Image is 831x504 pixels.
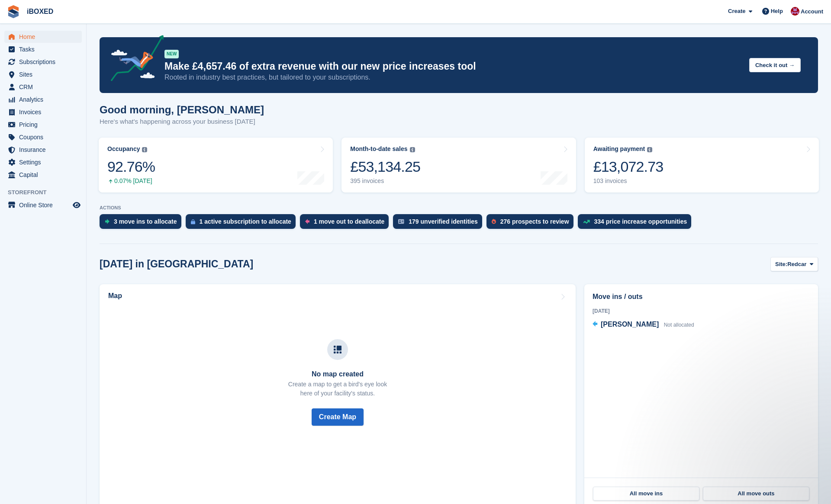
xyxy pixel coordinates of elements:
img: icon-info-grey-7440780725fd019a000dd9b08b2336e03edf1995a4989e88bcd33f0948082b44.svg [142,147,147,152]
a: menu [4,169,82,181]
a: 179 unverified identities [393,214,486,233]
a: menu [4,131,82,143]
a: Occupancy 92.76% 0.07% [DATE] [99,138,333,193]
div: 1 active subscription to allocate [200,218,291,225]
span: Help [771,7,783,16]
div: £53,134.25 [350,158,420,176]
span: Analytics [19,93,71,106]
span: Redcar [787,260,806,269]
a: menu [4,106,82,118]
img: stora-icon-8386f47178a22dfd0bd8f6a31ec36ba5ce8667c1dd55bd0f319d3a0aa187defe.svg [7,5,20,18]
p: Rooted in industry best practices, but tailored to your subscriptions. [164,73,742,82]
span: Subscriptions [19,56,71,68]
div: 0.07% [DATE] [107,177,155,185]
a: menu [4,144,82,156]
h2: [DATE] in [GEOGRAPHIC_DATA] [100,258,253,270]
a: Awaiting payment £13,072.73 103 invoices [585,138,819,193]
h2: Map [108,292,122,300]
span: Online Store [19,199,71,211]
button: Site: Redcar [770,257,818,271]
span: Account [801,7,823,16]
a: 1 move out to deallocate [300,214,393,233]
a: All move outs [703,487,809,501]
div: [DATE] [593,307,810,315]
p: Create a map to get a bird's eye look here of your facility's status. [288,380,387,398]
a: 1 active subscription to allocate [186,214,300,233]
img: map-icn-33ee37083ee616e46c38cad1a60f524a97daa1e2b2c8c0bc3eb3415660979fc1.svg [334,346,341,353]
span: Pricing [19,119,71,131]
div: 334 price increase opportunities [594,218,687,225]
span: Not allocated [664,322,694,328]
a: menu [4,68,82,80]
img: Amanda Forder [791,7,799,16]
a: menu [4,56,82,68]
a: 276 prospects to review [486,214,578,233]
img: move_ins_to_allocate_icon-fdf77a2bb77ea45bf5b3d319d69a93e2d87916cf1d5bf7949dd705db3b84f3ca.svg [105,219,110,224]
div: Awaiting payment [593,145,645,153]
a: 334 price increase opportunities [578,214,696,233]
span: [PERSON_NAME] [601,321,659,328]
span: Sites [19,68,71,80]
a: Month-to-date sales £53,134.25 395 invoices [341,138,576,193]
p: ACTIONS [100,205,818,211]
span: Storefront [8,188,86,197]
img: price-adjustments-announcement-icon-8257ccfd72463d97f412b2fc003d46551f7dbcb40ab6d574587a9cd5c0d94... [103,35,164,84]
span: CRM [19,81,71,93]
div: £13,072.73 [593,158,664,176]
div: 3 move ins to allocate [114,218,177,225]
a: [PERSON_NAME] Not allocated [593,319,694,331]
a: All move ins [593,487,699,501]
a: iBOXED [23,4,57,19]
span: Home [19,31,71,43]
div: 1 move out to deallocate [314,218,384,225]
div: 103 invoices [593,177,664,185]
a: menu [4,93,82,106]
span: Site: [775,260,787,269]
button: Check it out → [749,58,801,72]
img: icon-info-grey-7440780725fd019a000dd9b08b2336e03edf1995a4989e88bcd33f0948082b44.svg [647,147,652,152]
a: menu [4,119,82,131]
a: menu [4,31,82,43]
a: menu [4,199,82,211]
a: Preview store [71,200,82,210]
span: Capital [19,169,71,181]
a: menu [4,43,82,55]
div: 276 prospects to review [500,218,569,225]
img: prospect-51fa495bee0391a8d652442698ab0144808aea92771e9ea1ae160a38d050c398.svg [492,219,496,224]
div: Month-to-date sales [350,145,407,153]
p: Make £4,657.46 of extra revenue with our new price increases tool [164,60,742,73]
a: menu [4,81,82,93]
span: Settings [19,156,71,168]
button: Create Map [312,408,364,426]
div: 179 unverified identities [409,218,478,225]
img: icon-info-grey-7440780725fd019a000dd9b08b2336e03edf1995a4989e88bcd33f0948082b44.svg [410,147,415,152]
span: Invoices [19,106,71,118]
img: active_subscription_to_allocate_icon-d502201f5373d7db506a760aba3b589e785aa758c864c3986d89f69b8ff3... [191,219,195,225]
p: Here's what's happening across your business [DATE] [100,117,264,127]
h2: Move ins / outs [593,292,810,302]
img: verify_identity-adf6edd0f0f0b5bbfe63781bf79b02c33cf7c696d77639b501bdc392416b5a36.svg [398,219,404,224]
a: menu [4,156,82,168]
h1: Good morning, [PERSON_NAME] [100,104,264,116]
span: Tasks [19,43,71,55]
span: Create [728,7,745,16]
div: NEW [164,50,179,58]
h3: No map created [288,370,387,378]
div: 92.76% [107,158,155,176]
a: 3 move ins to allocate [100,214,186,233]
div: Occupancy [107,145,140,153]
img: move_outs_to_deallocate_icon-f764333ba52eb49d3ac5e1228854f67142a1ed5810a6f6cc68b1a99e826820c5.svg [305,219,309,224]
img: price_increase_opportunities-93ffe204e8149a01c8c9dc8f82e8f89637d9d84a8eef4429ea346261dce0b2c0.svg [583,220,590,224]
span: Insurance [19,144,71,156]
div: 395 invoices [350,177,420,185]
span: Coupons [19,131,71,143]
